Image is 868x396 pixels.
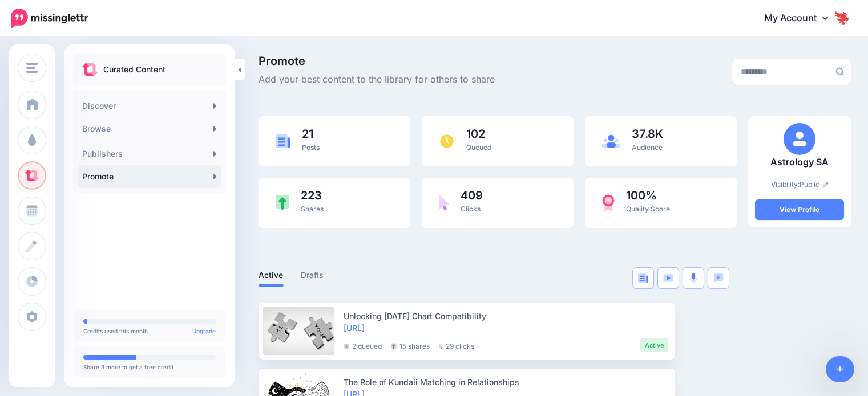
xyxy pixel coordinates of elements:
[103,63,165,76] p: Curated Content
[82,63,98,76] img: curate.png
[259,72,495,87] span: Add your best content to the library for others to share
[391,338,430,352] li: 15 shares
[259,268,284,282] a: Active
[439,133,455,149] img: clock.png
[626,205,670,213] span: Quality Score
[626,190,670,201] span: 100%
[689,273,697,283] img: microphone.png
[784,123,815,155] img: user_default_image.png
[302,128,320,140] span: 21
[822,182,829,188] img: pencil.png
[78,95,221,117] a: Discover
[301,268,324,282] a: Drafts
[466,143,491,152] span: Queued
[439,338,474,352] li: 29 clicks
[78,117,221,140] a: Browse
[276,195,289,210] img: share-green.png
[632,143,663,152] span: Audience
[835,67,844,76] img: search-grey-6.png
[301,205,324,213] span: Shares
[755,199,844,220] a: View Profile
[301,190,324,201] span: 223
[638,273,648,283] img: article-blue.png
[439,195,449,211] img: pointer-purple.png
[461,190,483,201] span: 409
[663,274,673,282] img: video-blue.png
[344,323,365,333] a: [URL]
[344,310,668,322] div: Unlocking [DATE] Chart Compatibility
[344,338,382,352] li: 2 queued
[602,194,615,211] img: prize-red.png
[78,142,221,165] a: Publishers
[466,128,491,140] span: 102
[461,205,481,213] span: Clicks
[640,338,668,352] li: Active
[276,134,290,148] img: article-blue.png
[259,55,495,67] span: Promote
[302,143,320,152] span: Posts
[391,343,397,349] img: share-grey.png
[344,376,668,388] div: The Role of Kundali Matching in Relationships
[755,155,844,170] p: Astrology SA
[26,63,38,73] img: menu.png
[713,273,724,283] img: chat-square-blue.png
[344,344,349,349] img: clock-grey-darker.png
[753,5,851,32] a: My Account
[755,179,844,190] p: Visibility:
[11,9,88,28] img: Missinglettr
[602,134,620,148] img: users-blue.png
[632,128,663,140] span: 37.8K
[439,344,443,349] img: pointer-grey.png
[800,180,829,189] a: Public
[78,165,221,188] a: Promote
